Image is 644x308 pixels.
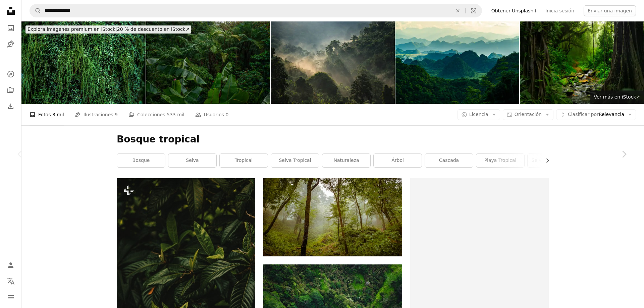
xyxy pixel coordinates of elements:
button: desplazar lista a la derecha [541,154,549,167]
a: Ilustraciones [4,38,17,51]
span: 533 mil [167,111,184,118]
a: Explora imágenes premium en iStock|20 % de descuento en iStock↗ [21,21,195,38]
a: bosque [117,154,165,167]
a: Un frondoso bosque verde lleno de muchos árboles [263,214,402,220]
span: Licencia [469,112,488,117]
a: Ilustraciones 9 [75,104,118,125]
a: Iniciar sesión / Registrarse [4,258,17,272]
button: Enviar una imagen [584,5,636,16]
a: selva [168,154,216,167]
span: Explora imágenes premium en iStock | [28,26,117,32]
a: Ver más en iStock↗ [590,90,644,104]
img: Bosque Tropical [520,21,644,104]
span: 9 [115,111,118,118]
span: Clasificar por [568,112,599,117]
button: Licencia [458,109,500,120]
h1: Bosque tropical [117,133,549,145]
img: Tropical rain forest [146,21,270,104]
button: Búsqueda visual [466,4,482,17]
button: Orientación [503,109,553,120]
a: tropical [220,154,268,167]
img: Paisaje de Asia selva tropical, árbol del dosel de la selva verde parque forestal al aire libre, ... [271,21,395,104]
span: 0 [226,111,229,118]
button: Idioma [4,274,17,288]
a: Selva Amazónica [528,154,576,167]
a: árbol [374,154,422,167]
a: Inicia sesión [541,5,578,16]
a: Selva tropical [271,154,319,167]
button: Clasificar porRelevancia [556,109,636,120]
img: Un frondoso bosque verde lleno de muchos árboles [263,178,402,256]
img: El musgo verde vibrante crea una textura exuberante en la corteza de los árboles en el bosque [21,21,146,104]
img: Parque Nacional de Cat Ba en la isla de Cat Ba, Vietnam [395,21,520,104]
a: Siguiente [604,122,644,186]
span: Orientación [515,112,542,117]
form: Encuentra imágenes en todo el sitio [30,4,482,17]
span: 20 % de descuento en iStock ↗ [28,26,189,32]
a: Playa tropical [476,154,524,167]
span: Ver más en iStock ↗ [594,94,640,100]
a: Obtener Unsplash+ [487,5,541,16]
a: Colecciones [4,83,17,97]
a: cascada [425,154,473,167]
button: Menú [4,291,17,304]
a: Colecciones 533 mil [128,104,184,125]
a: Usuarios 0 [195,104,229,125]
a: Explorar [4,67,17,81]
button: Borrar [450,4,465,17]
span: Relevancia [568,111,624,118]
a: Fotos [4,21,17,35]
a: naturaleza [322,154,370,167]
button: Buscar en Unsplash [30,4,41,17]
a: Un primer plano de las hojas de un árbol [117,279,255,285]
a: Historial de descargas [4,100,17,113]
